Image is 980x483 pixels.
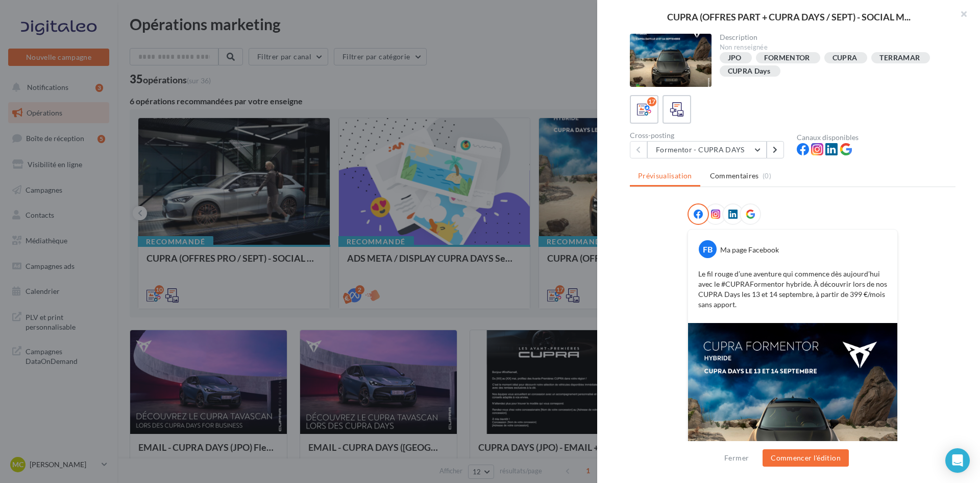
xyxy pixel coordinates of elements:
div: Ma page Facebook [720,245,779,255]
div: Cross-posting [630,132,789,139]
div: CUPRA Days [728,67,771,75]
span: (0) [763,172,771,180]
div: FB [699,240,717,258]
button: Commencer l'édition [763,449,849,467]
div: JPO [728,54,742,62]
div: CUPRA [832,54,857,62]
button: Fermer [720,452,753,464]
div: Non renseignée [720,43,948,52]
div: Open Intercom Messenger [945,448,970,473]
div: Canaux disponibles [797,134,955,141]
div: FORMENTOR [764,54,810,62]
button: Formentor - CUPRA DAYS [647,141,767,158]
div: TERRAMAR [879,54,920,62]
span: CUPRA (OFFRES PART + CUPRA DAYS / SEPT) - SOCIAL M... [667,12,911,21]
div: Description [720,34,948,41]
span: Commentaires [710,171,759,181]
div: 17 [647,97,656,106]
p: Le fil rouge d’une aventure qui commence dès aujourd’hui avec le #CUPRAFormentor hybride. À décou... [698,269,887,310]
